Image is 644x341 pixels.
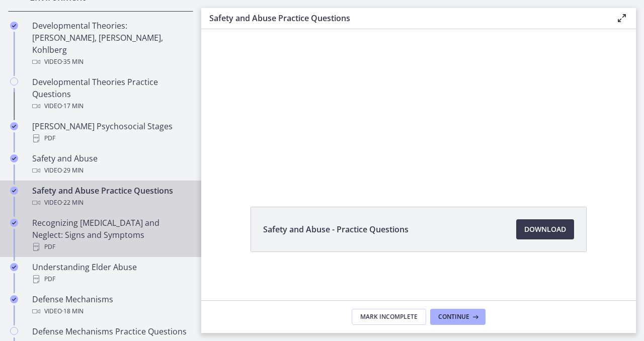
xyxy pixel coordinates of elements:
[62,305,84,317] span: · 18 min
[263,223,409,235] span: Safety and Abuse - Practice Questions
[438,313,469,321] span: Continue
[32,241,189,253] div: PDF
[524,223,566,235] span: Download
[10,263,18,271] i: Completed
[32,20,189,68] div: Developmental Theories: [PERSON_NAME], [PERSON_NAME], Kohlberg
[32,76,189,112] div: Developmental Theories Practice Questions
[10,22,18,30] i: Completed
[62,197,84,209] span: · 22 min
[62,56,84,68] span: · 35 min
[32,164,189,177] div: Video
[32,120,189,144] div: [PERSON_NAME] Psychosocial Stages
[32,293,189,317] div: Defense Mechanisms
[32,273,189,285] div: PDF
[32,305,189,317] div: Video
[10,122,18,130] i: Completed
[10,154,18,162] i: Completed
[516,219,574,239] a: Download
[32,132,189,144] div: PDF
[209,12,600,24] h3: Safety and Abuse Practice Questions
[32,152,189,177] div: Safety and Abuse
[10,295,18,303] i: Completed
[360,313,418,321] span: Mark Incomplete
[32,185,189,209] div: Safety and Abuse Practice Questions
[62,100,84,112] span: · 17 min
[32,217,189,253] div: Recognizing [MEDICAL_DATA] and Neglect: Signs and Symptoms
[430,309,486,325] button: Continue
[32,261,189,285] div: Understanding Elder Abuse
[10,219,18,227] i: Completed
[32,100,189,112] div: Video
[32,56,189,68] div: Video
[32,197,189,209] div: Video
[352,309,426,325] button: Mark Incomplete
[10,187,18,195] i: Completed
[62,164,84,177] span: · 29 min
